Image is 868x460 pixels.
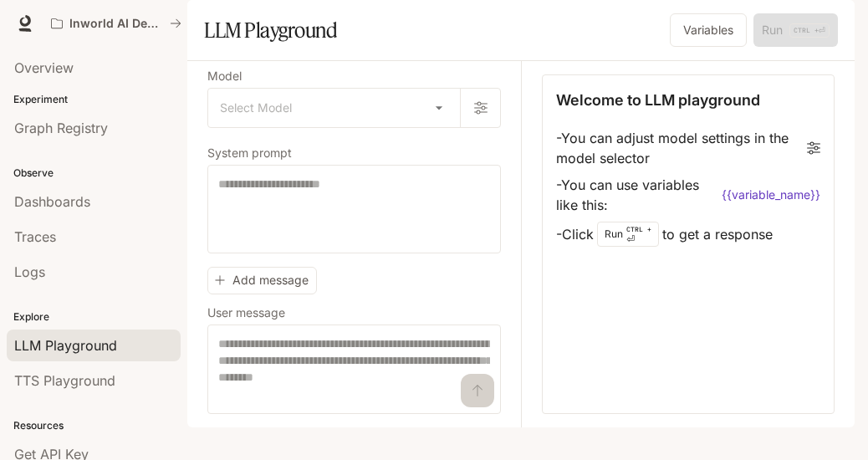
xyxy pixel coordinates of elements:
p: User message [207,307,285,319]
p: Welcome to LLM playground [556,89,760,111]
p: ⏎ [626,224,651,244]
p: Inworld AI Demos [69,17,163,31]
span: Select Model [220,100,292,116]
button: Add message [207,267,317,294]
li: - Click to get a response [556,218,820,250]
button: All workspaces [43,7,189,40]
p: System prompt [207,147,292,159]
p: CTRL + [626,224,651,234]
li: - You can use variables like this: [556,171,820,218]
div: Run [597,222,659,247]
h1: LLM Playground [204,13,337,47]
code: {{variable_name}} [722,187,820,203]
li: - You can adjust model settings in the model selector [556,125,820,171]
p: Model [207,70,242,82]
button: Variables [670,13,747,47]
div: Select Model [208,89,460,127]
